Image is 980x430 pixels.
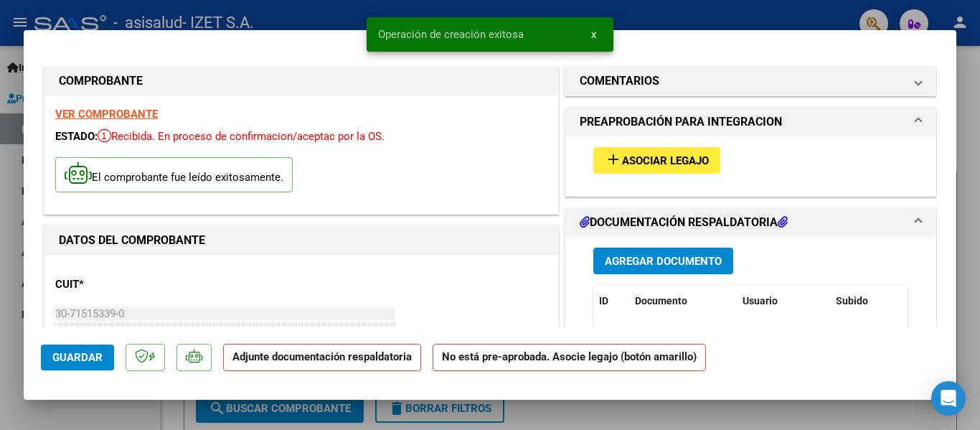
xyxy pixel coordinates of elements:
[593,286,629,317] datatable-header-cell: ID
[565,108,936,136] mat-expansion-panel-header: PREAPROBACIÓN PARA INTEGRACION
[629,286,737,317] datatable-header-cell: Documento
[59,74,143,88] strong: COMPROBANTE
[902,286,974,317] datatable-header-cell: Acción
[55,130,98,143] span: ESTADO:
[55,276,203,293] p: CUIT
[55,108,158,121] a: VER COMPROBANTE
[565,136,936,196] div: PREAPROBACIÓN PARA INTEGRACION
[52,351,103,364] span: Guardar
[59,233,205,247] strong: DATOS DEL COMPROBANTE
[836,295,868,307] span: Subido
[635,295,687,307] span: Documento
[565,67,936,95] mat-expansion-panel-header: COMENTARIOS
[622,154,709,167] span: Asociar Legajo
[232,350,412,363] strong: Adjunte documentación respaldatoria
[591,28,596,41] span: x
[743,295,778,307] span: Usuario
[98,130,385,143] span: Recibida. En proceso de confirmacion/aceptac por la OS.
[580,214,788,231] h1: DOCUMENTACIÓN RESPALDATORIA
[737,286,830,317] datatable-header-cell: Usuario
[378,27,524,42] span: Operación de creación exitosa
[565,208,936,237] mat-expansion-panel-header: DOCUMENTACIÓN RESPALDATORIA
[605,151,622,168] mat-icon: add
[433,344,706,372] strong: No está pre-aprobada. Asocie legajo (botón amarillo)
[599,295,608,307] span: ID
[580,113,782,131] h1: PREAPROBACIÓN PARA INTEGRACION
[41,345,114,370] button: Guardar
[593,248,733,274] button: Agregar Documento
[830,286,902,317] datatable-header-cell: Subido
[580,22,608,47] button: x
[605,255,722,268] span: Agregar Documento
[580,73,659,90] h1: COMENTARIOS
[593,147,720,174] button: Asociar Legajo
[931,381,966,416] div: Open Intercom Messenger
[55,157,293,192] p: El comprobante fue leído exitosamente.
